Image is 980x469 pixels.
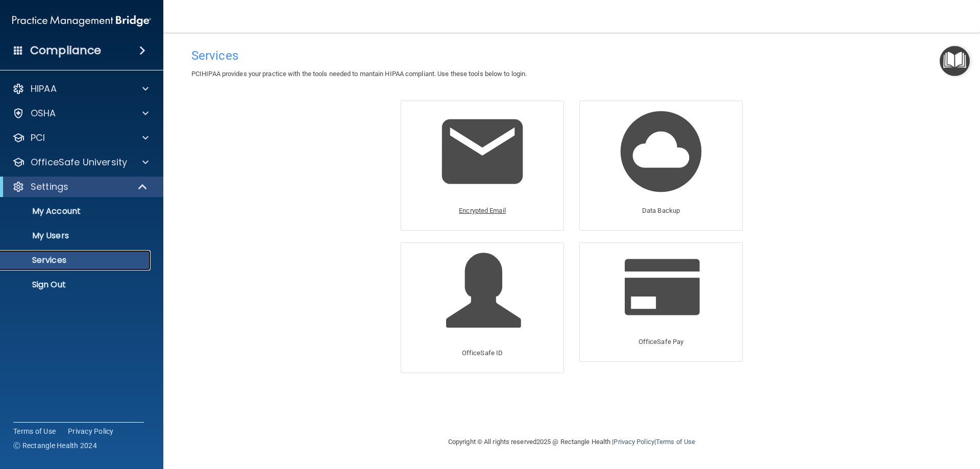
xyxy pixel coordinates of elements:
a: PCI [12,132,149,144]
p: OfficeSafe ID [462,347,503,359]
button: Open Resource Center [940,46,970,76]
h4: Services [191,49,952,62]
img: Data Backup [612,103,709,200]
p: My Users [7,231,146,241]
a: Terms of Use [13,426,56,436]
div: Copyright © All rights reserved 2025 @ Rectangle Health | | [385,426,758,458]
p: Data Backup [642,205,680,217]
p: PCI [31,132,45,144]
img: PMB logo [12,11,151,31]
p: Settings [31,181,68,193]
p: OfficeSafe University [31,156,127,168]
p: Services [7,255,146,265]
a: Data Backup Data Backup [579,101,743,231]
p: HIPAA [31,83,57,95]
img: Encrypted Email [434,103,531,200]
a: Encrypted Email Encrypted Email [401,101,564,231]
p: OSHA [31,107,56,119]
a: OSHA [12,107,149,119]
span: Ⓒ Rectangle Health 2024 [13,440,97,451]
a: OfficeSafe University [12,156,149,168]
h4: Compliance [30,43,101,58]
p: My Account [7,206,146,216]
p: Sign Out [7,280,146,290]
a: Terms of Use [656,438,695,446]
p: OfficeSafe Pay [639,336,683,348]
a: Settings [12,181,148,193]
a: Privacy Policy [68,426,114,436]
a: OfficeSafe ID [401,242,564,373]
p: Encrypted Email [459,205,506,217]
a: HIPAA [12,83,149,95]
a: Privacy Policy [614,438,654,446]
a: OfficeSafe Pay [579,242,743,361]
span: PCIHIPAA provides your practice with the tools needed to mantain HIPAA compliant. Use these tools... [191,70,527,78]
